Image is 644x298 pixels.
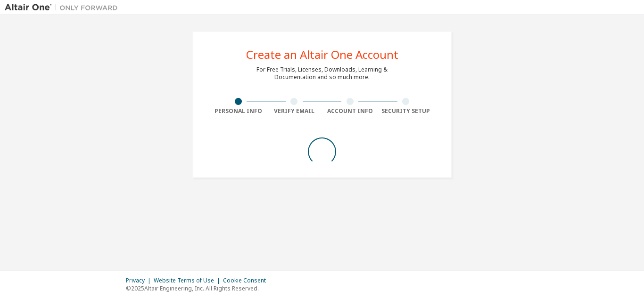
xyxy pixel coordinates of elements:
[246,49,398,60] div: Create an Altair One Account
[322,107,378,115] div: Account Info
[256,66,388,81] div: For Free Trials, Licenses, Downloads, Learning & Documentation and so much more.
[154,277,223,284] div: Website Terms of Use
[266,107,322,115] div: Verify Email
[126,284,272,292] p: © 2025 Altair Engineering, Inc. All Rights Reserved.
[210,107,266,115] div: Personal Info
[126,277,154,284] div: Privacy
[223,277,272,284] div: Cookie Consent
[5,3,123,12] img: Altair One
[378,107,434,115] div: Security Setup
